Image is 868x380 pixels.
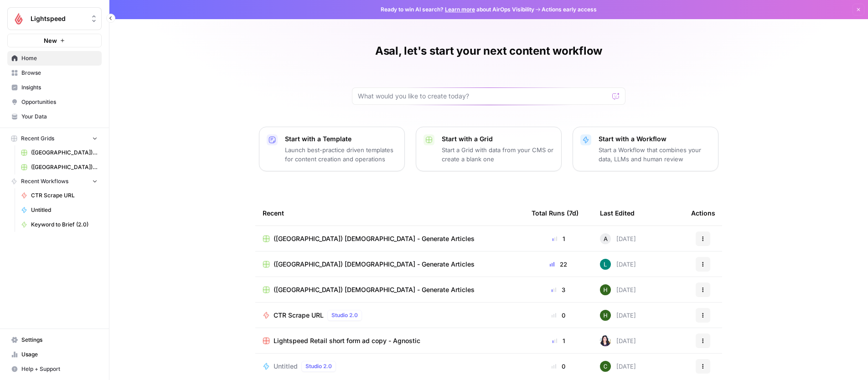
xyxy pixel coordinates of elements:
a: Settings [7,333,102,347]
img: wdke7mwtj0nxznpffym0k1wpceu2 [600,335,611,346]
img: 8c87fa9lbfqgy9g50y7q29s4xs59 [600,310,611,321]
a: Opportunities [7,95,102,109]
a: Keyword to Brief (2.0) [17,217,102,232]
a: CTR Scrape URL [17,188,102,203]
button: Recent Workflows [7,175,102,188]
a: UntitledStudio 2.0 [263,361,517,372]
span: CTR Scrape URL [274,311,324,320]
img: 8c87fa9lbfqgy9g50y7q29s4xs59 [600,284,611,295]
button: Start with a TemplateLaunch best-practice driven templates for content creation and operations [259,127,405,171]
span: Settings [21,336,98,344]
div: [DATE] [600,259,636,270]
span: Insights [21,83,98,92]
span: Lightspeed Retail short form ad copy - Agnostic [274,336,420,345]
a: Lightspeed Retail short form ad copy - Agnostic [263,336,517,345]
span: Keyword to Brief (2.0) [31,221,98,229]
img: Lightspeed Logo [10,10,27,27]
a: ([GEOGRAPHIC_DATA]) [DEMOGRAPHIC_DATA] - Generate Articles [17,160,102,175]
div: Actions [691,200,715,226]
span: Actions early access [542,5,597,14]
span: Studio 2.0 [305,362,332,370]
span: CTR Scrape URL [31,191,98,200]
a: ([GEOGRAPHIC_DATA]) [DEMOGRAPHIC_DATA] - Generate Articles [263,285,517,294]
button: Recent Grids [7,132,102,145]
a: ([GEOGRAPHIC_DATA]) [DEMOGRAPHIC_DATA] - Generate Articles [17,145,102,160]
div: Last Edited [600,200,635,226]
a: Insights [7,80,102,95]
img: kyw61p6127wv3z0ejzwmwdf0nglq [600,259,611,270]
div: Total Runs (7d) [532,200,579,226]
div: 0 [532,311,585,320]
span: Opportunities [21,98,98,106]
span: Your Data [21,113,98,121]
span: Browse [21,69,98,77]
div: 1 [532,336,585,345]
a: Your Data [7,109,102,124]
span: Help + Support [21,365,98,373]
span: Recent Workflows [21,177,68,185]
a: Usage [7,347,102,362]
input: What would you like to create today? [358,92,609,101]
p: Start with a Workflow [599,134,711,144]
button: Workspace: Lightspeed [7,7,102,30]
a: Home [7,51,102,66]
button: Start with a GridStart a Grid with data from your CMS or create a blank one [416,127,562,171]
img: 14qrvic887bnlg6dzgoj39zarp80 [600,361,611,372]
span: Untitled [274,362,298,371]
a: CTR Scrape URLStudio 2.0 [263,310,517,321]
div: 22 [532,260,585,269]
span: ([GEOGRAPHIC_DATA]) [DEMOGRAPHIC_DATA] - Generate Articles [274,234,475,243]
span: Recent Grids [21,134,54,143]
a: Browse [7,66,102,80]
h1: Asal, let's start your next content workflow [375,44,602,58]
span: Studio 2.0 [331,311,358,319]
div: [DATE] [600,310,636,321]
div: [DATE] [600,335,636,346]
a: Learn more [445,6,475,13]
button: Help + Support [7,362,102,376]
p: Launch best-practice driven templates for content creation and operations [285,145,397,164]
div: 1 [532,234,585,243]
span: A [604,234,608,243]
p: Start with a Template [285,134,397,144]
p: Start with a Grid [442,134,554,144]
div: 0 [532,362,585,371]
span: Lightspeed [31,14,86,23]
a: ([GEOGRAPHIC_DATA]) [DEMOGRAPHIC_DATA] - Generate Articles [263,260,517,269]
span: Home [21,54,98,62]
div: 3 [532,285,585,294]
a: Untitled [17,203,102,217]
span: ([GEOGRAPHIC_DATA]) [DEMOGRAPHIC_DATA] - Generate Articles [274,285,475,294]
button: Start with a WorkflowStart a Workflow that combines your data, LLMs and human review [573,127,718,171]
span: Untitled [31,206,98,214]
div: [DATE] [600,361,636,372]
span: ([GEOGRAPHIC_DATA]) [DEMOGRAPHIC_DATA] - Generate Articles [274,260,475,269]
p: Start a Workflow that combines your data, LLMs and human review [599,145,711,164]
div: [DATE] [600,284,636,295]
span: ([GEOGRAPHIC_DATA]) [DEMOGRAPHIC_DATA] - Generate Articles [31,149,98,157]
div: [DATE] [600,233,636,244]
p: Start a Grid with data from your CMS or create a blank one [442,145,554,164]
span: New [44,36,57,45]
div: Recent [263,200,517,226]
span: Ready to win AI search? about AirOps Visibility [381,5,534,14]
span: ([GEOGRAPHIC_DATA]) [DEMOGRAPHIC_DATA] - Generate Articles [31,163,98,171]
a: ([GEOGRAPHIC_DATA]) [DEMOGRAPHIC_DATA] - Generate Articles [263,234,517,243]
button: New [7,34,102,47]
span: Usage [21,350,98,359]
